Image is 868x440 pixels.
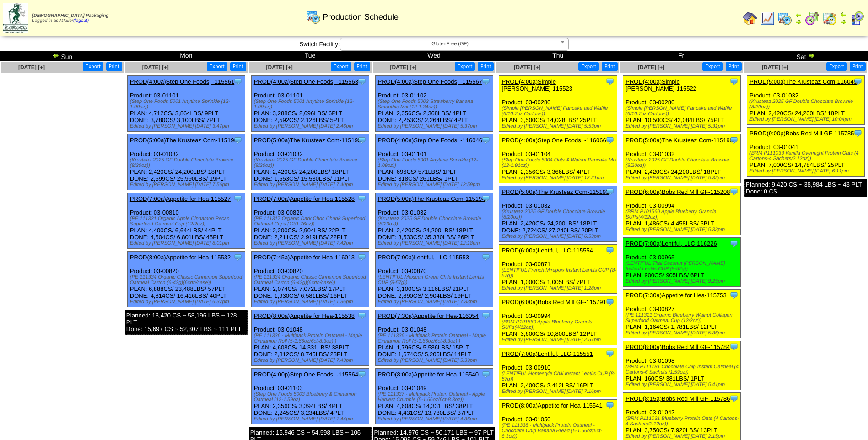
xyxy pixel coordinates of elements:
[375,76,493,132] div: Product: 03-01102 PLAN: 2,356CS / 2,368LBS / 4PLT DONE: 2,253CS / 2,264LBS / 4PLT
[729,77,739,86] img: Tooltip
[501,337,616,343] div: Edited by [PERSON_NAME] [DATE] 2:57pm
[729,187,739,196] img: Tooltip
[605,297,615,306] img: Tooltip
[375,252,493,307] div: Product: 03-00870 PLAN: 3,100CS / 3,116LBS / 21PLT DONE: 2,890CS / 2,904LBS / 19PLT
[375,310,493,366] div: Product: 03-01048 PLAN: 1,796CS / 5,586LBS / 15PLT DONE: 1,674CS / 5,206LBS / 14PLT
[18,64,45,70] a: [DATE] [+]
[375,193,493,249] div: Product: 03-01032 PLAN: 2,420CS / 24,200LBS / 18PLT DONE: 3,533CS / 35,330LBS / 26PLT
[853,129,863,138] img: Tooltip
[481,252,491,262] img: Tooltip
[378,216,493,227] div: (Krusteaz 2025 GF Double Chocolate Brownie (8/20oz))
[501,371,616,382] div: (LENTIFUL Homestyle Chili Instant Lentils CUP (8-57g))
[254,195,355,202] a: PROD(7:00a)Appetite for Hea-115528
[130,157,245,168] div: (Krusteaz 2025 GF Double Chocolate Brownie (8/20oz))
[481,311,491,320] img: Tooltip
[749,168,864,174] div: Edited by [PERSON_NAME] [DATE] 6:11pm
[501,234,616,239] div: Edited by [PERSON_NAME] [DATE] 6:53pm
[638,64,664,70] span: [DATE] [+]
[605,349,615,358] img: Tooltip
[605,401,615,410] img: Tooltip
[605,187,615,196] img: Tooltip
[777,11,792,26] img: calendarprod.gif
[32,13,108,18] span: [DEMOGRAPHIC_DATA] Packaging
[605,246,615,255] img: Tooltip
[501,175,616,181] div: Edited by [PERSON_NAME] [DATE] 12:21pm
[251,134,369,190] div: Product: 03-01032 PLAN: 2,420CS / 24,200LBS / 18PLT DONE: 1,553CS / 15,530LBS / 11PLT
[795,18,802,26] img: arrowright.gif
[605,77,615,86] img: Tooltip
[323,12,399,22] span: Production Schedule
[378,358,493,363] div: Edited by [PERSON_NAME] [DATE] 5:39pm
[378,312,479,319] a: PROD(7:30a)Appetite for Hea-116054
[254,254,355,261] a: PROD(7:45a)Appetite for Hea-116013
[130,274,245,285] div: (PE 111334 Organic Classic Cinnamon Superfood Oatmeal Carton (6-43g)(6crtn/case))
[499,76,617,132] div: Product: 03-00280 PLAN: 3,500CS / 14,028LBS / 25PLT
[625,343,730,350] a: PROD(8:00a)Bobs Red Mill GF-115784
[344,38,556,49] span: GlutenFree (GF)
[625,209,740,220] div: (BRM P101560 Apple Blueberry Granola SUPs(4/12oz))
[729,239,739,248] img: Tooltip
[501,389,616,394] div: Edited by [PERSON_NAME] [DATE] 7:16pm
[501,188,609,195] a: PROD(5:00a)The Krusteaz Com-115193
[130,216,245,227] div: (PE 111321 Organic Apple Cinnamon Pecan Superfood Oatmeal Cup (12/2oz))
[32,13,108,23] span: Logged in as Mfuller
[762,64,788,70] span: [DATE] [+]
[254,216,369,227] div: (PE 111317 Organic Dark Choc Chunk Superfood Oatmeal Cups (12/1.76oz))
[125,310,248,335] div: Planned: 18,420 CS ~ 58,196 LBS ~ 128 PLT Done: 15,697 CS ~ 52,307 LBS ~ 111 PLT
[233,194,243,203] img: Tooltip
[501,137,606,144] a: PROD(4:00a)Step One Foods, -116066
[625,137,733,144] a: PROD(5:00a)The Krusteaz Com-115199
[248,51,372,61] td: Tue
[729,135,739,145] img: Tooltip
[251,76,369,132] div: Product: 03-01101 PLAN: 3,288CS / 2,696LBS / 6PLT DONE: 2,592CS / 2,126LBS / 5PLT
[378,123,493,129] div: Edited by [PERSON_NAME] [DATE] 5:37pm
[254,299,369,305] div: Edited by [PERSON_NAME] [DATE] 1:36pm
[749,117,864,122] div: Edited by [PERSON_NAME] [DATE] 10:04pm
[378,241,493,246] div: Edited by [PERSON_NAME] [DATE] 12:18pm
[625,123,740,129] div: Edited by [PERSON_NAME] [DATE] 5:31pm
[853,77,863,86] img: Tooltip
[623,186,741,235] div: Product: 03-00994 PLAN: 1,486CS / 4,458LBS / 5PLT
[749,130,854,137] a: PROD(9:00p)Bobs Red Mill GF-115785
[372,51,496,61] td: Wed
[354,62,370,71] button: Print
[625,227,740,232] div: Edited by [PERSON_NAME] [DATE] 5:33pm
[822,11,837,26] img: calendarinout.gif
[254,241,369,246] div: Edited by [PERSON_NAME] [DATE] 7:42pm
[378,299,493,305] div: Edited by [PERSON_NAME] [DATE] 7:33pm
[625,261,740,272] div: (LENTIFUL Thai Coconut [PERSON_NAME] Instant Lentils CUP (8-57g))
[378,416,493,422] div: Edited by [PERSON_NAME] [DATE] 4:36pm
[625,188,730,195] a: PROD(6:00a)Bobs Red Mill GF-115208
[142,64,169,70] a: [DATE] [+]
[254,333,369,344] div: (PE 111336 - Multipack Protein Oatmeal - Maple Cinnamon Roll (5-1.66oz/6ct-8.3oz) )
[130,254,231,261] a: PROD(8:00a)Appetite for Hea-115532
[251,310,369,366] div: Product: 03-01048 PLAN: 4,608CS / 14,331LBS / 38PLT DONE: 2,812CS / 8,745LBS / 23PLT
[357,135,367,145] img: Tooltip
[625,364,740,375] div: (BRM P111181 Chocolate Chip Instant Oatmeal (4 Cartons-6 Sachets /1.59oz))
[501,319,616,330] div: (BRM P101560 Apple Blueberry Granola SUPs(4/12oz))
[254,392,369,402] div: (Step One Foods 5003 Blueberry & Cinnamon Oatmeal (12-1.59oz)
[514,64,540,70] a: [DATE] [+]
[378,254,469,261] a: PROD(7:00a)Lentiful, LLC-115553
[378,195,485,202] a: PROD(5:00a)The Krusteaz Com-115194
[578,62,599,71] button: Export
[625,312,740,323] div: (PE 111311 Organic Blueberry Walnut Collagen Superfood Oatmeal Cup (12/2oz))
[251,252,369,307] div: Product: 03-00820 PLAN: 2,074CS / 7,072LBS / 17PLT DONE: 1,930CS / 6,581LBS / 16PLT
[481,194,491,203] img: Tooltip
[233,135,243,145] img: Tooltip
[826,62,847,71] button: Export
[378,157,493,168] div: (Step One Foods 5001 Anytime Sprinkle (12-1.09oz))
[390,64,416,70] span: [DATE] [+]
[747,128,865,177] div: Product: 03-01041 PLAN: 7,000CS / 14,784LBS / 25PLT
[620,51,744,61] td: Fri
[625,382,740,387] div: Edited by [PERSON_NAME] [DATE] 5:41pm
[127,134,245,190] div: Product: 03-01032 PLAN: 2,420CS / 24,200LBS / 18PLT DONE: 2,599CS / 25,990LBS / 19PLT
[83,62,103,71] button: Export
[251,369,369,424] div: Product: 03-01103 PLAN: 2,356CS / 3,394LBS / 4PLT DONE: 2,245CS / 3,234LBS / 4PLT
[625,240,717,247] a: PROD(7:00a)Lentiful, LLC-116226
[254,182,369,188] div: Edited by [PERSON_NAME] [DATE] 7:40pm
[501,423,616,439] div: (PE 111338 - Multipack Protein Oatmeal - Chocolate Chip Banana Bread (5-1.66oz/6ct-8.3oz))
[130,99,245,110] div: (Step One Foods 5001 Anytime Sprinkle (12-1.09oz))
[378,99,493,110] div: (Step One Foods 5002 Strawberry Banana Smoothie Mix (12-1.34oz))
